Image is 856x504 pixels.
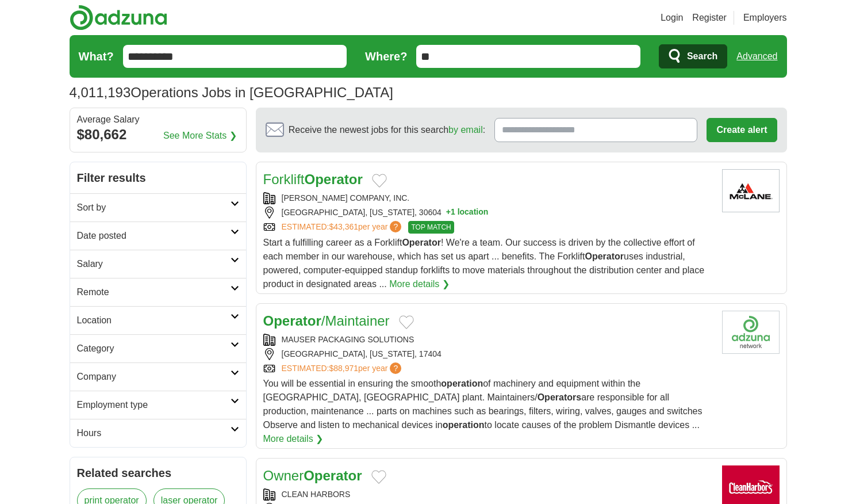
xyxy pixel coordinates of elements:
[661,11,683,25] a: Login
[282,221,404,234] a: ESTIMATED:$43,361per year?
[305,171,363,187] strong: Operator
[304,468,362,483] strong: Operator
[77,370,231,384] h2: Company
[687,45,717,68] span: Search
[263,313,390,329] a: Operator/Maintainer
[722,169,780,212] img: McLane Company logo
[77,285,231,299] h2: Remote
[263,468,362,483] a: OwnerOperator
[70,334,246,362] a: Category
[372,174,387,188] button: Add to favorite jobs
[441,379,483,388] strong: operation
[282,490,351,499] a: CLEAN HARBORS
[263,238,705,289] span: Start a fulfilling career as a Forklift ! We're a team. Our success is driven by the collective e...
[448,125,483,135] a: by email
[70,222,246,250] a: Date posted
[365,48,407,65] label: Where?
[329,222,358,231] span: $43,361
[77,398,231,412] h2: Employment type
[692,11,727,25] a: Register
[736,45,777,68] a: Advanced
[70,85,393,100] h1: Operations Jobs in [GEOGRAPHIC_DATA]
[263,432,324,446] a: More details ❯
[390,362,401,374] span: ?
[329,364,358,373] span: $88,971
[70,5,167,30] img: Adzuna logo
[282,193,410,203] a: [PERSON_NAME] COMPANY, INC.
[722,311,780,354] img: Company logo
[263,348,713,360] div: [GEOGRAPHIC_DATA], [US_STATE], 17404
[743,11,787,25] a: Employers
[707,118,777,142] button: Create alert
[77,426,231,440] h2: Hours
[289,123,485,137] span: Receive the newest jobs for this search :
[77,229,231,243] h2: Date posted
[402,238,441,247] strong: Operator
[389,277,450,291] a: More details ❯
[70,306,246,334] a: Location
[77,342,231,356] h2: Category
[399,315,414,329] button: Add to favorite jobs
[446,207,451,219] span: +
[79,48,114,65] label: What?
[70,162,246,193] h2: Filter results
[443,420,485,430] strong: operation
[371,470,386,484] button: Add to favorite jobs
[263,334,713,346] div: MAUSER PACKAGING SOLUTIONS
[446,207,489,219] button: +1 location
[70,82,131,103] span: 4,011,193
[77,201,231,215] h2: Sort by
[263,379,703,430] span: You will be essential in ensuring the smooth of machinery and equipment within the [GEOGRAPHIC_DA...
[70,278,246,306] a: Remote
[659,44,727,68] button: Search
[70,250,246,278] a: Salary
[390,221,401,232] span: ?
[77,314,231,327] h2: Location
[585,251,624,261] strong: Operator
[408,221,454,234] span: TOP MATCH
[77,124,239,145] div: $80,662
[70,419,246,447] a: Hours
[263,313,321,329] strong: Operator
[263,207,713,219] div: [GEOGRAPHIC_DATA], [US_STATE], 30604
[70,391,246,419] a: Employment type
[282,362,404,375] a: ESTIMATED:$88,971per year?
[163,129,237,143] a: See More Stats ❯
[70,362,246,391] a: Company
[77,464,239,482] h2: Related searches
[77,257,231,271] h2: Salary
[77,115,239,124] div: Average Salary
[263,171,363,187] a: ForkliftOperator
[70,193,246,222] a: Sort by
[538,392,581,402] strong: Operators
